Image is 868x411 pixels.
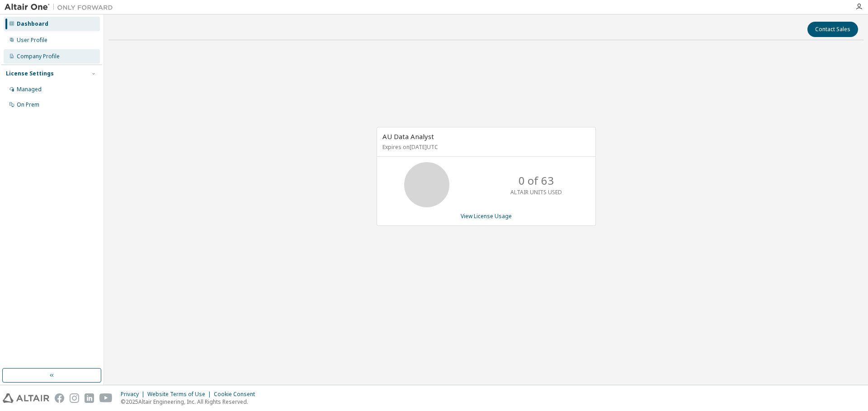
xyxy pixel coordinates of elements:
p: ALTAIR UNITS USED [510,188,562,196]
div: Managed [17,86,42,93]
button: Contact Sales [807,22,858,37]
div: Privacy [121,391,147,398]
img: facebook.svg [55,393,64,403]
img: youtube.svg [99,393,113,403]
img: linkedin.svg [85,393,94,403]
img: Altair One [5,3,118,12]
p: © 2025 Altair Engineering, Inc. All Rights Reserved. [121,398,260,406]
p: 0 of 63 [519,173,554,188]
img: altair_logo.svg [3,393,49,403]
div: Cookie Consent [214,391,260,398]
div: Company Profile [17,53,60,60]
div: On Prem [17,101,39,108]
a: View License Usage [461,212,512,220]
div: Dashboard [17,20,48,28]
div: License Settings [6,70,54,77]
p: Expires on [DATE] UTC [382,143,588,151]
span: AU Data Analyst [382,132,434,141]
img: instagram.svg [70,393,79,403]
div: User Profile [17,37,47,44]
div: Website Terms of Use [147,391,214,398]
